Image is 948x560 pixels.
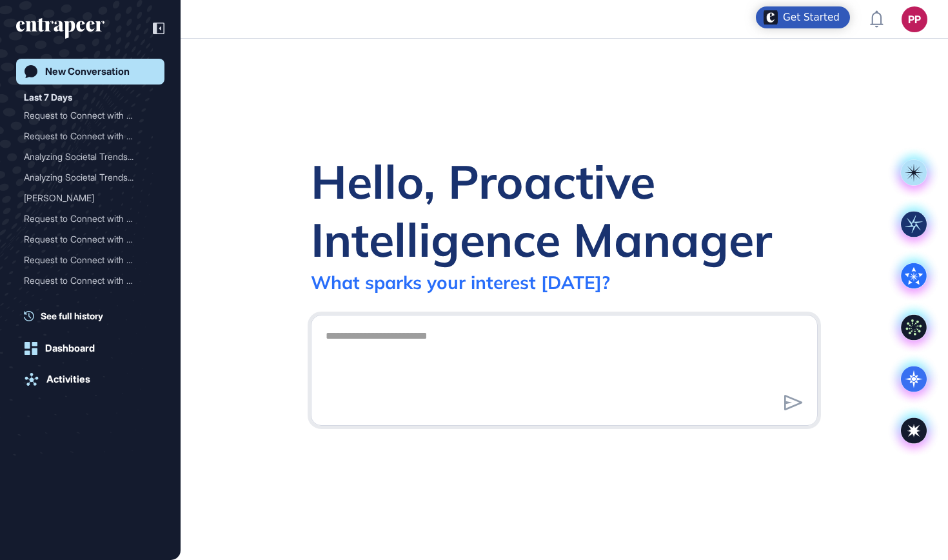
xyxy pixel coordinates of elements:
[24,90,72,105] div: Last 7 Days
[24,167,146,188] div: Analyzing Societal Trends...
[24,146,157,167] div: Analyzing Societal Trends Shaping Volkswagen's Automotive Strategy for 2025: Consumer Resistance,...
[16,366,164,392] a: Activities
[24,167,157,188] div: Analyzing Societal Trends Impacting Volkswagen's Strategy: Consumer Resistance to Software-Based ...
[24,229,157,250] div: Request to Connect with Reese
[783,11,840,24] div: Get Started
[311,152,818,268] div: Hello, Proactive Intelligence Manager
[24,208,146,229] div: Request to Connect with R...
[311,271,610,294] div: What sparks your interest [DATE]?
[41,309,103,323] span: See full history
[24,250,146,270] div: Request to Connect with R...
[46,374,90,385] div: Activities
[764,10,778,25] img: launcher-image-alternative-text
[24,126,146,146] div: Request to Connect with R...
[16,59,164,85] a: New Conversation
[24,126,157,146] div: Request to Connect with Reese
[24,208,157,229] div: Request to Connect with Reese
[24,229,146,250] div: Request to Connect with R...
[16,18,104,39] div: entrapeer-logo
[24,309,164,323] a: See full history
[24,270,146,291] div: Request to Connect with R...
[24,188,146,208] div: [PERSON_NAME]
[24,105,146,126] div: Request to Connect with R...
[24,270,157,291] div: Request to Connect with Reese
[756,6,850,28] div: Open Get Started checklist
[16,335,164,361] a: Dashboard
[45,66,130,77] div: New Conversation
[45,343,95,354] div: Dashboard
[24,146,146,167] div: Analyzing Societal Trends...
[902,6,927,32] button: PP
[24,250,157,270] div: Request to Connect with Reese
[24,188,157,208] div: Reese
[24,105,157,126] div: Request to Connect with Reese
